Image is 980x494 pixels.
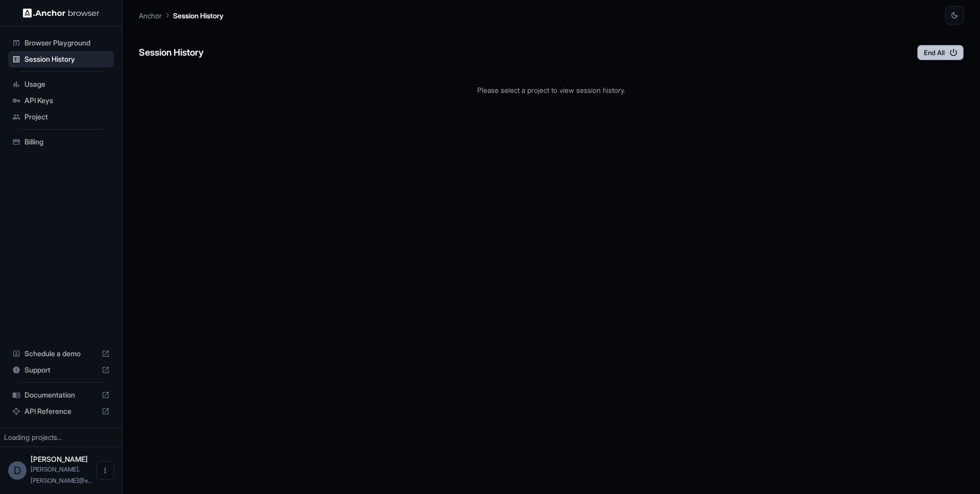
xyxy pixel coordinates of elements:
div: API Keys [8,92,114,109]
span: Browser Playground [24,38,110,48]
span: Billing [24,137,110,147]
div: Usage [8,76,114,92]
p: Anchor [139,10,162,21]
div: Project [8,109,114,125]
nav: breadcrumb [139,10,224,21]
span: Schedule a demo [24,349,97,359]
span: dhruv.suthar@velotio.com [31,465,92,484]
span: Documentation [24,390,97,400]
span: Support [24,365,97,375]
span: Usage [24,79,110,89]
div: Support [8,362,114,378]
p: Session History [173,10,224,21]
span: Session History [24,54,110,64]
span: API Reference [24,406,97,416]
span: Project [24,112,110,122]
h6: Session History [139,45,204,60]
p: Please select a project to view session history. [139,85,964,95]
div: Documentation [8,387,114,403]
span: Dhruv Suthar [31,455,88,463]
img: Anchor Logo [23,8,100,18]
button: End All [917,45,964,60]
div: Billing [8,134,114,150]
div: D [8,461,27,480]
div: API Reference [8,403,114,419]
div: Session History [8,51,114,67]
div: Schedule a demo [8,345,114,362]
div: Loading projects... [4,432,118,442]
button: Open menu [96,461,114,480]
span: API Keys [24,95,110,106]
div: Browser Playground [8,35,114,51]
